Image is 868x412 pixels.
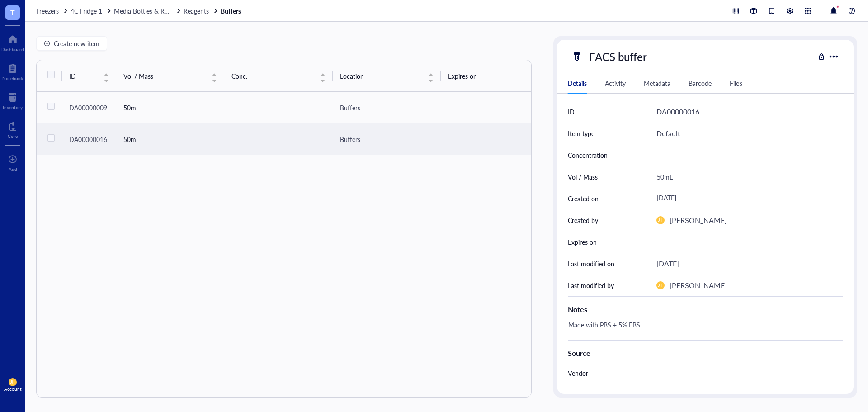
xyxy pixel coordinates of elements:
[568,348,843,359] div: Source
[116,60,224,92] th: Vol / Mass
[568,107,575,117] div: ID
[670,214,727,226] div: [PERSON_NAME]
[568,259,614,269] div: Last modified on
[231,71,314,81] span: Conc.
[224,60,332,92] th: Conc.
[1,32,24,52] a: Dashboard
[184,6,209,15] span: Reagents
[62,60,116,92] th: ID
[114,7,219,15] a: Media Bottles & ReagentsReagents
[54,40,99,47] span: Create new item
[114,6,186,15] span: Media Bottles & Reagents
[71,6,102,15] span: 4C Fridge 1
[71,7,112,15] a: 4C Fridge 1
[730,78,742,88] div: Files
[568,368,588,378] div: Vendor
[653,167,839,186] div: 50mL
[333,60,441,92] th: Location
[36,7,69,15] a: Freezers
[653,190,839,207] div: [DATE]
[441,60,549,92] th: Expires on
[36,36,107,51] button: Create new item
[123,71,206,81] span: Vol / Mass
[653,385,839,404] div: -
[656,106,699,118] div: DA00000016
[3,104,23,110] div: Inventory
[116,123,224,155] td: 50mL
[568,280,614,290] div: Last modified by
[564,318,839,340] div: Made with PBS + 5% FBS
[658,283,663,288] span: JH
[9,166,17,172] div: Add
[1,47,24,52] div: Dashboard
[568,304,843,315] div: Notes
[653,146,839,165] div: -
[568,150,608,160] div: Concentration
[340,134,434,144] div: Buffers
[568,78,587,88] div: Details
[340,71,423,81] span: Location
[8,119,18,139] a: Core
[568,215,598,225] div: Created by
[221,7,243,15] a: Buffers
[653,234,839,250] div: -
[2,61,23,81] a: Notebook
[3,90,23,110] a: Inventory
[340,103,434,113] div: Buffers
[448,71,531,81] span: Expires on
[69,103,109,113] div: DA00000009
[658,218,663,223] span: JH
[605,78,626,88] div: Activity
[670,279,727,291] div: [PERSON_NAME]
[568,128,594,138] div: Item type
[2,76,23,81] div: Notebook
[36,6,59,15] span: Freezers
[116,92,224,123] td: 50mL
[656,128,680,139] div: Default
[8,133,18,139] div: Core
[10,7,15,18] span: T
[689,78,712,88] div: Barcode
[568,237,597,247] div: Expires on
[644,78,670,88] div: Metadata
[585,47,651,66] div: FACS buffer
[10,380,15,384] span: JH
[656,258,679,270] div: [DATE]
[653,364,839,383] div: -
[69,71,98,81] span: ID
[69,134,109,144] div: DA00000016
[568,172,598,182] div: Vol / Mass
[4,386,22,392] div: Account
[568,194,599,204] div: Created on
